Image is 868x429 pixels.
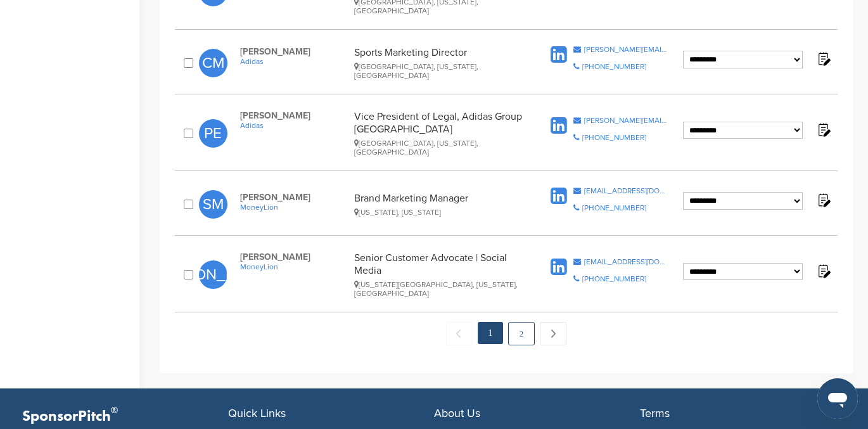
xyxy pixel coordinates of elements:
div: [PERSON_NAME][EMAIL_ADDRESS][PERSON_NAME][DOMAIN_NAME] [584,117,668,124]
p: SponsorPitch [22,407,228,426]
div: Sports Marketing Director [354,46,523,80]
span: ® [111,402,118,418]
div: [GEOGRAPHIC_DATA], [US_STATE], [GEOGRAPHIC_DATA] [354,62,523,80]
div: [PHONE_NUMBER] [582,63,646,70]
div: [EMAIL_ADDRESS][DOMAIN_NAME] [584,258,668,266]
img: Notes [815,192,831,208]
div: [PHONE_NUMBER] [582,134,646,141]
a: MoneyLion [240,203,348,212]
a: Adidas [240,57,348,66]
img: Notes [815,51,831,67]
div: Senior Customer Advocate | Social Media [354,252,523,298]
a: Next → [540,322,566,345]
span: [PERSON_NAME] [240,192,348,203]
a: MoneyLion [240,262,348,271]
em: 1 [478,322,503,344]
span: PE [199,119,227,148]
div: [GEOGRAPHIC_DATA], [US_STATE], [GEOGRAPHIC_DATA] [354,139,523,157]
img: Notes [815,122,831,138]
a: Adidas [240,121,348,130]
div: [EMAIL_ADDRESS][DOMAIN_NAME] [584,187,668,195]
div: [US_STATE], [US_STATE] [354,208,523,217]
span: [PERSON_NAME] [199,260,227,289]
div: [PHONE_NUMBER] [582,275,646,283]
img: Notes [815,263,831,279]
span: Terms [640,406,670,420]
iframe: Button to launch messaging window [817,378,858,419]
span: ← Previous [446,322,473,345]
span: [PERSON_NAME] [240,110,348,121]
div: Brand Marketing Manager [354,192,523,217]
a: 2 [508,322,535,345]
span: About Us [434,406,480,420]
div: [PERSON_NAME][EMAIL_ADDRESS][PERSON_NAME][DOMAIN_NAME] [584,46,668,53]
span: Quick Links [228,406,286,420]
span: [PERSON_NAME] [240,46,348,57]
div: Vice President of Legal, Adidas Group [GEOGRAPHIC_DATA] [354,110,523,157]
span: CM [199,49,227,77]
div: [US_STATE][GEOGRAPHIC_DATA], [US_STATE], [GEOGRAPHIC_DATA] [354,280,523,298]
span: [PERSON_NAME] [240,252,348,262]
span: SM [199,190,227,219]
div: [PHONE_NUMBER] [582,204,646,212]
